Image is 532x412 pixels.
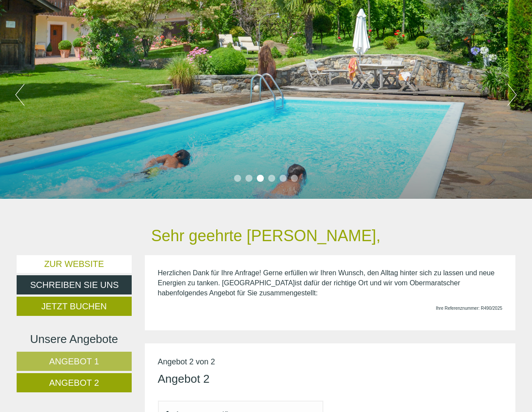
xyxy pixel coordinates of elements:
span: ist dafür der richtige Ort und wir vom [295,279,409,287]
div: Unsere Angebote [17,331,132,347]
span: Herzlichen Dank für Ihre Anfrage! Gerne erfüllen wir Ihren Wunsch, den Alltag hinter sich zu lass... [158,269,495,287]
a: Schreiben Sie uns [17,275,132,294]
span: Angebot 2 von 2 [158,357,215,366]
button: Previous [15,84,24,106]
span: Angebot 1 [49,357,99,366]
span: folgendes Angebot für Sie zusammengestellt: [177,289,318,297]
span: Ihre Referenznummer: R490/2025 [436,306,502,311]
div: Angebot 2 [158,371,210,387]
p: Obermaratscher haben [158,268,503,298]
h1: Sehr geehrte [PERSON_NAME], [151,227,381,245]
a: Zur Website [17,255,132,273]
button: Next [507,84,517,106]
a: Jetzt buchen [17,297,132,316]
span: Angebot 2 [49,378,99,388]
